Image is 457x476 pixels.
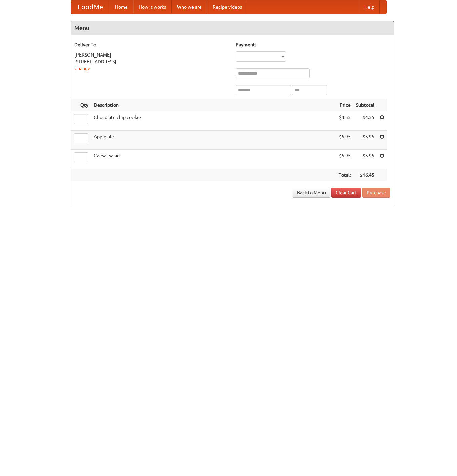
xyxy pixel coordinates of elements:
[336,131,353,150] td: $5.95
[207,0,247,14] a: Recipe videos
[71,99,91,111] th: Qty
[71,21,394,35] h4: Menu
[353,111,377,131] td: $4.55
[91,150,336,169] td: Caesar salad
[293,188,330,198] a: Back to Menu
[362,188,390,198] button: Purchase
[359,0,380,14] a: Help
[353,99,377,111] th: Subtotal
[353,150,377,169] td: $5.95
[110,0,133,14] a: Home
[336,111,353,131] td: $4.55
[336,150,353,169] td: $5.95
[91,131,336,150] td: Apple pie
[353,131,377,150] td: $5.95
[74,51,229,58] div: [PERSON_NAME]
[133,0,172,14] a: How it works
[91,111,336,131] td: Chocolate chip cookie
[336,169,353,181] th: Total:
[74,66,90,71] a: Change
[336,99,353,111] th: Price
[74,58,229,65] div: [STREET_ADDRESS]
[172,0,207,14] a: Who we are
[331,188,361,198] a: Clear Cart
[236,41,390,48] h5: Payment:
[353,169,377,181] th: $16.45
[74,41,229,48] h5: Deliver To:
[71,0,110,14] a: FoodMe
[91,99,336,111] th: Description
